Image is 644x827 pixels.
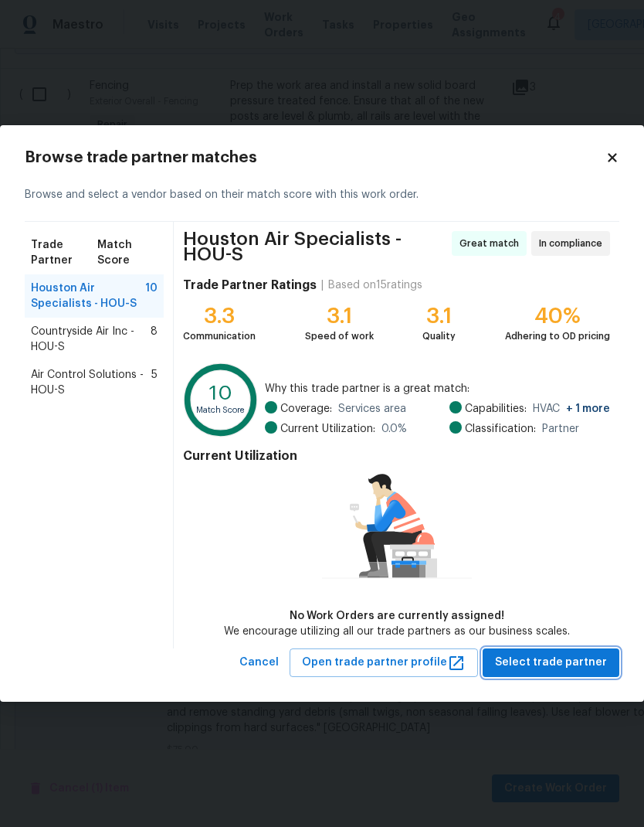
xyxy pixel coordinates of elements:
div: Adhering to OD pricing [505,328,610,344]
div: 40% [505,308,610,324]
span: Coverage: [280,401,332,417]
span: 10 [145,281,158,311]
div: Speed of work [305,328,374,344]
text: 10 [209,383,232,404]
span: 5 [151,367,158,398]
button: Cancel [233,648,285,677]
span: Cancel [239,653,279,672]
span: Services area [338,401,406,417]
span: Partner [542,421,579,437]
div: No Work Orders are currently assigned! [224,608,570,624]
span: Air Control Solutions - HOU-S [31,367,151,398]
span: In compliance [539,236,608,251]
span: Trade Partner [31,237,97,268]
span: 0.0 % [381,421,407,437]
span: Countryside Air Inc - HOU-S [31,324,151,355]
span: Capabilities: [465,401,527,417]
span: Houston Air Specialists - HOU-S [183,231,447,262]
button: Open trade partner profile [290,648,478,677]
div: | [317,277,328,293]
div: 3.3 [183,308,256,324]
div: We encourage utilizing all our trade partners as our business scales. [224,624,570,639]
div: 3.1 [422,308,456,324]
div: Based on 15 ratings [328,277,422,293]
h2: Browse trade partner matches [25,150,605,165]
span: 8 [151,324,158,355]
span: Classification: [465,421,536,437]
div: Quality [422,328,456,344]
button: Select trade partner [483,648,619,677]
span: Why this trade partner is a great match: [265,381,610,396]
span: + 1 more [566,403,610,414]
div: Communication [183,328,256,344]
h4: Current Utilization [183,448,610,464]
span: HVAC [533,401,610,417]
h4: Trade Partner Ratings [183,277,317,293]
span: Houston Air Specialists - HOU-S [31,281,145,311]
div: Browse and select a vendor based on their match score with this work order. [25,168,619,222]
span: Open trade partner profile [302,653,466,672]
span: Great match [459,236,525,251]
span: Select trade partner [495,653,607,672]
span: Current Utilization: [280,421,375,437]
text: Match Score [196,406,246,414]
div: 3.1 [305,308,374,324]
span: Match Score [97,237,158,268]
